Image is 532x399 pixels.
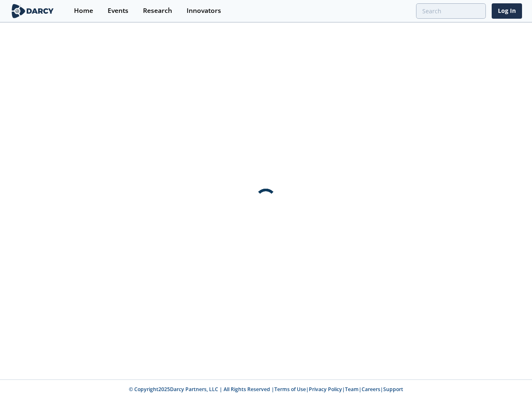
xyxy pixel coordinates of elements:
div: Events [108,7,128,14]
a: Careers [362,386,380,393]
a: Team [345,386,359,393]
input: Advanced Search [416,3,486,19]
div: Home [74,7,93,14]
div: Innovators [187,7,221,14]
div: Research [143,7,172,14]
a: Terms of Use [274,386,306,393]
a: Log In [492,3,522,19]
img: logo-wide.svg [10,4,55,18]
a: Privacy Policy [309,386,342,393]
a: Support [383,386,403,393]
p: © Copyright 2025 Darcy Partners, LLC | All Rights Reserved | | | | | [12,386,520,393]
